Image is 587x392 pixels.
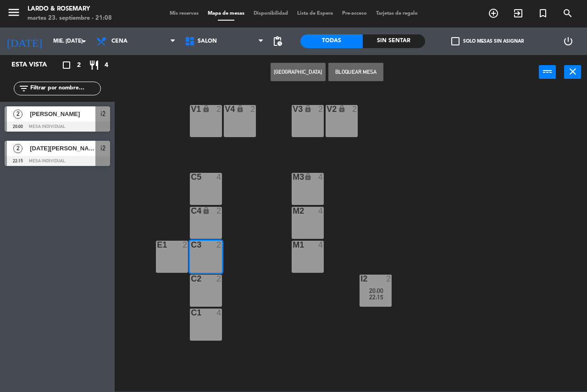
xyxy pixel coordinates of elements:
i: crop_square [61,60,72,71]
span: 2 [13,144,22,153]
i: power_input [542,66,553,77]
button: Bloquear Mesa [328,63,383,81]
div: 4 [318,207,324,215]
div: 4 [318,173,324,181]
span: Mapa de mesas [203,11,249,16]
i: lock [338,105,346,113]
span: 20:00 [369,287,383,294]
div: V1 [191,105,191,113]
input: Filtrar por nombre... [29,83,100,94]
span: i2 [100,143,105,154]
div: Esta vista [5,60,66,71]
div: Lardo & Rosemary [28,5,112,14]
span: Pre-acceso [338,11,371,16]
span: Mis reservas [165,11,203,16]
button: close [564,65,581,79]
span: check_box_outline_blank [451,37,460,45]
span: 2 [77,60,81,71]
div: 2 [216,207,222,215]
div: 2 [352,105,358,113]
div: i2 [360,275,361,283]
label: Solo mesas sin asignar [451,37,524,45]
div: C3 [191,241,191,249]
i: lock [236,105,244,113]
div: E1 [157,241,157,249]
div: 2 [216,275,222,283]
i: power_settings_new [563,36,574,47]
span: Disponibilidad [249,11,293,16]
button: power_input [539,65,556,79]
div: martes 23. septiembre - 21:08 [28,14,112,23]
i: filter_list [18,83,29,94]
i: menu [7,6,21,19]
div: C4 [191,207,191,215]
span: 22:15 [369,293,383,301]
i: lock [202,105,210,113]
span: [DATE][PERSON_NAME] [30,144,95,153]
i: arrow_drop_down [78,36,89,47]
i: lock [304,105,312,113]
span: 4 [105,60,108,71]
span: Cena [111,38,127,44]
i: restaurant [89,60,100,71]
i: search [562,8,573,19]
button: [GEOGRAPHIC_DATA] [271,63,326,81]
div: 2 [250,105,256,113]
div: C1 [191,309,191,317]
div: 2 [386,275,392,283]
i: turned_in_not [537,8,548,19]
span: Tarjetas de regalo [371,11,422,16]
div: V4 [225,105,225,113]
i: lock [304,173,312,181]
div: C5 [191,173,191,181]
div: 2 [216,105,222,113]
div: C2 [191,275,191,283]
div: 2 [318,105,324,113]
span: 2 [13,110,22,119]
i: lock [202,207,210,215]
button: menu [7,6,21,22]
i: close [567,66,578,77]
div: Todas [300,34,363,48]
span: i2 [100,108,105,119]
span: [PERSON_NAME] [30,109,95,119]
div: 4 [318,241,324,249]
div: 2 [216,241,222,249]
span: pending_actions [272,36,283,47]
i: add_circle_outline [488,8,499,19]
div: 4 [216,309,222,317]
span: SALON [198,38,217,44]
div: Sin sentar [363,34,425,48]
span: Lista de Espera [293,11,338,16]
i: exit_to_app [513,8,524,19]
div: 4 [216,173,222,181]
div: 2 [183,241,188,249]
